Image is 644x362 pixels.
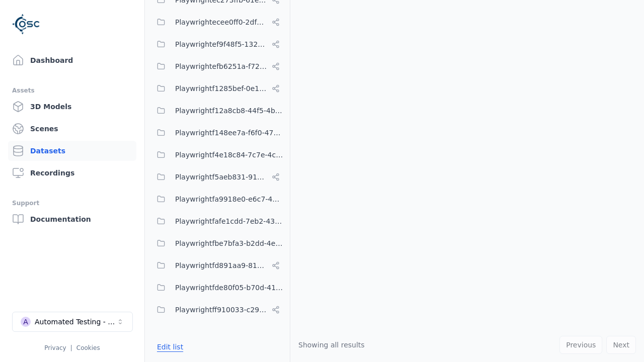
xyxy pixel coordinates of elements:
[151,189,284,209] button: Playwrightfa9918e0-e6c7-48e0-9ade-ec9b0f0d9008
[8,50,136,70] a: Dashboard
[151,12,284,32] button: Playwrightecee0ff0-2df5-41ca-bc9d-ef70750fb77f
[12,312,133,332] button: Select a workspace
[298,341,365,349] span: Showing all results
[151,338,189,356] button: Edit list
[175,105,284,117] span: Playwrightf12a8cb8-44f5-4bf0-b292-721ddd8e7e42
[151,34,284,54] button: Playwrightef9f48f5-132c-420e-ba19-65a3bd8c2253
[175,259,268,271] span: Playwrightfd891aa9-817c-4b53-b4a5-239ad8786b13
[175,237,284,249] span: Playwrightfbe7bfa3-b2dd-4ef4-b987-ed6f34a00cd1
[175,127,284,139] span: Playwrightf148ee7a-f6f0-478b-8659-42bd4a5eac88
[8,163,136,183] a: Recordings
[175,82,268,95] span: Playwrightf1285bef-0e1f-4916-a3c2-d80ed4e692e1
[151,78,284,99] button: Playwrightf1285bef-0e1f-4916-a3c2-d80ed4e692e1
[70,344,72,351] span: |
[175,304,268,316] span: Playwrightff910033-c297-413c-9627-78f34a067480
[151,255,284,276] button: Playwrightfd891aa9-817c-4b53-b4a5-239ad8786b13
[151,123,284,143] button: Playwrightf148ee7a-f6f0-478b-8659-42bd4a5eac88
[151,56,284,76] button: Playwrightefb6251a-f72e-4cb7-bc11-185fbdc8734c
[151,167,284,187] button: Playwrightf5aeb831-9105-46b5-9a9b-c943ac435ad3
[8,97,136,117] a: 3D Models
[8,119,136,139] a: Scenes
[151,278,284,298] button: Playwrightfde80f05-b70d-4104-ad1c-b71865a0eedf
[175,16,268,28] span: Playwrightecee0ff0-2df5-41ca-bc9d-ef70750fb77f
[44,344,66,351] a: Privacy
[35,317,116,327] div: Automated Testing - Playwright
[151,300,284,320] button: Playwrightff910033-c297-413c-9627-78f34a067480
[151,233,284,253] button: Playwrightfbe7bfa3-b2dd-4ef4-b987-ed6f34a00cd1
[8,141,136,161] a: Datasets
[175,38,268,50] span: Playwrightef9f48f5-132c-420e-ba19-65a3bd8c2253
[151,211,284,231] button: Playwrightfafe1cdd-7eb2-4390-bfe1-ed4773ecffac
[12,197,132,209] div: Support
[151,145,284,165] button: Playwrightf4e18c84-7c7e-4c28-bfa4-7be69262452c
[175,215,284,227] span: Playwrightfafe1cdd-7eb2-4390-bfe1-ed4773ecffac
[151,101,284,121] button: Playwrightf12a8cb8-44f5-4bf0-b292-721ddd8e7e42
[12,10,40,38] img: Logo
[21,317,31,327] div: A
[175,60,268,72] span: Playwrightefb6251a-f72e-4cb7-bc11-185fbdc8734c
[175,149,284,161] span: Playwrightf4e18c84-7c7e-4c28-bfa4-7be69262452c
[175,171,268,183] span: Playwrightf5aeb831-9105-46b5-9a9b-c943ac435ad3
[76,344,100,351] a: Cookies
[8,209,136,229] a: Documentation
[175,193,284,205] span: Playwrightfa9918e0-e6c7-48e0-9ade-ec9b0f0d9008
[12,84,132,97] div: Assets
[175,282,284,294] span: Playwrightfde80f05-b70d-4104-ad1c-b71865a0eedf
